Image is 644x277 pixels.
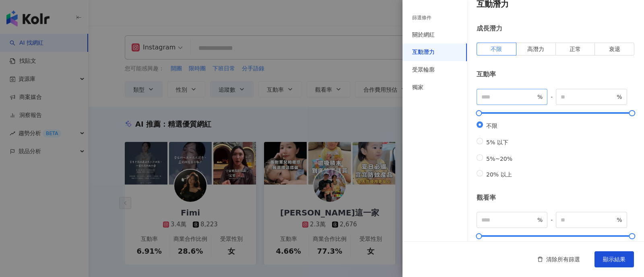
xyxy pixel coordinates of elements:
span: 不限 [483,123,501,129]
span: % [617,92,622,101]
span: delete [537,256,543,262]
button: 清除所有篩選 [529,251,588,267]
span: 衰退 [609,46,620,52]
span: 顯示結果 [603,256,625,263]
div: 篩選條件 [412,14,431,21]
div: 受眾輪廓 [412,66,435,74]
div: 成長潛力 [477,24,634,33]
span: 高潛力 [527,46,544,52]
span: % [617,215,622,224]
span: 5% 以下 [483,139,512,146]
span: - [547,92,556,101]
div: 觀看率 [477,193,634,202]
button: 顯示結果 [594,251,634,267]
span: % [537,92,543,101]
span: % [537,215,543,224]
span: 不限 [491,46,502,52]
span: 20% 以上 [483,171,515,178]
span: 5%~20% [483,156,516,162]
span: 正常 [570,46,581,52]
div: 關於網紅 [412,31,435,39]
div: 互動率 [477,70,634,79]
div: 互動潛力 [412,48,435,56]
span: - [547,215,556,224]
div: 獨家 [412,84,423,92]
span: 清除所有篩選 [546,256,580,263]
